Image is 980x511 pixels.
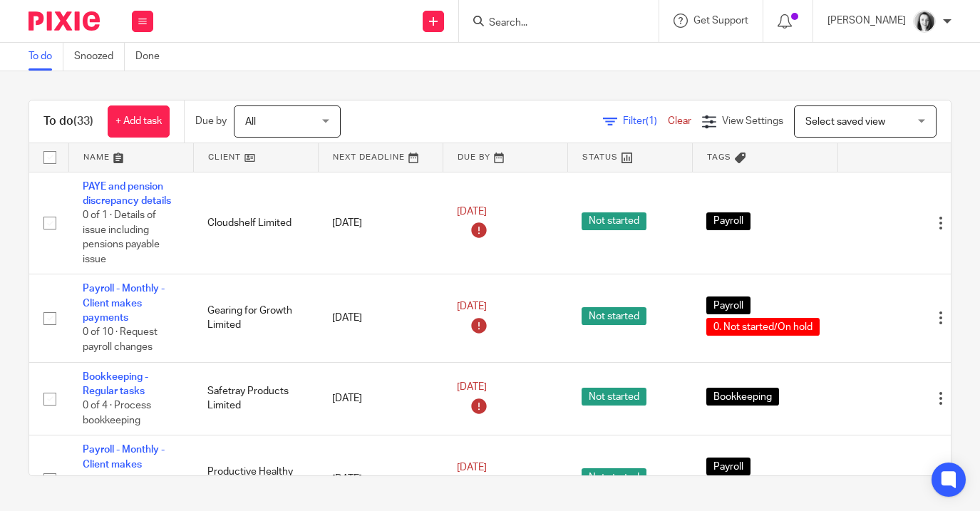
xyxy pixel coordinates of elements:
[193,274,318,362] td: Gearing for Growth Limited
[805,117,885,127] span: Select saved view
[706,296,751,314] span: Payroll
[83,328,158,353] span: 0 of 10 · Request payroll changes
[706,318,820,336] span: 0. Not started/On hold
[135,43,170,71] a: Done
[318,362,443,435] td: [DATE]
[582,212,646,230] span: Not started
[707,153,731,161] span: Tags
[83,372,148,396] a: Bookkeeping - Regular tasks
[193,362,318,435] td: Safetray Products Limited
[706,212,751,230] span: Payroll
[668,116,691,126] a: Clear
[582,388,646,406] span: Not started
[29,11,100,31] img: Pixie
[83,445,165,484] a: Payroll - Monthly - Client makes payments
[582,307,646,325] span: Not started
[83,182,171,206] a: PAYE and pension discrepancy details
[457,301,487,311] span: [DATE]
[73,115,93,127] span: (33)
[245,117,256,127] span: All
[457,463,487,473] span: [DATE]
[488,17,616,30] input: Search
[646,116,657,126] span: (1)
[623,116,668,126] span: Filter
[706,388,779,406] span: Bookkeeping
[29,43,63,71] a: To do
[827,14,906,28] p: [PERSON_NAME]
[582,468,646,486] span: Not started
[457,382,487,392] span: [DATE]
[318,274,443,362] td: [DATE]
[43,114,93,129] h1: To do
[83,210,160,264] span: 0 of 1 · Details of issue including pensions payable issue
[913,10,936,33] img: T1JH8BBNX-UMG48CW64-d2649b4fbe26-512.png
[195,114,227,128] p: Due by
[693,16,748,26] span: Get Support
[722,116,783,126] span: View Settings
[193,172,318,274] td: Cloudshelf Limited
[318,172,443,274] td: [DATE]
[83,401,151,425] span: 0 of 4 · Process bookkeeping
[74,43,125,71] a: Snoozed
[83,284,165,323] a: Payroll - Monthly - Client makes payments
[706,458,751,475] span: Payroll
[108,105,170,138] a: + Add task
[457,207,487,217] span: [DATE]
